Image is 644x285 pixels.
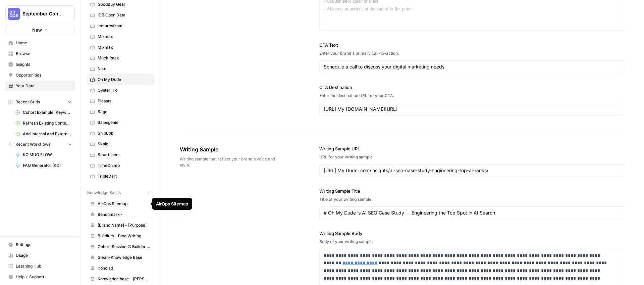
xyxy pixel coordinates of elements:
[16,83,72,89] span: Your Data
[98,254,151,260] span: Glean-Knowledge Base
[5,239,75,250] a: Settings
[87,171,154,182] a: TripleDart
[16,40,72,46] span: Home
[15,141,50,147] span: Recent Workflows
[319,239,625,245] div: Body of your writing sample
[87,252,154,263] a: Glean-Knowledge Base
[98,276,151,282] span: Knowledge base - [PERSON_NAME]
[87,139,154,149] a: Skale
[180,145,282,153] span: Writing Sample
[23,120,72,126] span: Refresh Existing Content (2)
[324,167,621,174] input: www.sundaysoccer.com/game-day
[87,149,154,160] a: Smartsheet
[98,1,151,7] span: GoodBuy Gear
[98,201,151,207] span: AirOps Sitemap
[87,198,154,209] a: AirOps Sitemap
[87,74,154,85] a: Oh My Dude
[87,274,154,284] a: Knowledge base - [PERSON_NAME]
[98,141,151,147] span: Skale
[16,263,72,269] span: Learning Hub
[319,84,625,91] label: CTA Destination
[16,61,72,67] span: Insights
[12,107,75,118] a: Cohort Example: Keyword -> Outline -> Article
[87,128,154,139] a: ShipBob
[22,10,63,17] span: September Cohort
[87,10,154,20] a: IDB Open Data
[16,242,72,248] span: Settings
[87,160,154,171] a: TimeChimp
[5,139,75,149] button: Recent Workflows
[32,27,42,33] span: New
[5,25,75,35] button: New
[15,99,40,105] span: Recent Grids
[98,265,151,271] span: Ironclad
[324,209,621,216] input: Game Day Gear Guide
[319,145,625,152] label: Writing Sample URL
[5,48,75,59] a: Browse
[319,188,625,194] label: Writing Sample Title
[319,196,625,202] div: Title of your writing sample
[98,130,151,136] span: ShipBob
[87,31,154,42] a: Mixmax
[98,12,151,18] span: IDB Open Data
[87,241,154,252] a: Cohort Session 2: Builder Exercise
[98,152,151,158] span: Smartsheet
[12,118,75,129] a: Refresh Existing Content (2)
[87,190,121,196] span: Knowledge Bases
[98,77,151,83] span: Oh My Dude
[324,106,621,112] input: www.sundaysoccer.com/gearup
[87,220,154,231] a: [Brand Name] - [Purpose]
[87,20,154,31] a: lecturesfrom
[5,261,75,272] a: Learning Hub
[87,106,154,117] a: Sage
[98,55,151,61] span: Muck Rack
[98,222,151,228] span: [Brand Name] - [Purpose]
[156,200,188,207] div: AirOps Sitemap
[98,109,151,115] span: Sage
[87,263,154,274] a: Ironclad
[5,250,75,261] a: Usage
[98,66,151,72] span: Nike
[5,97,75,107] button: Recent Grids
[319,42,625,48] label: CTA Text
[87,209,154,220] a: Benchmark -
[16,51,72,57] span: Browse
[5,81,75,91] a: Your Data
[23,162,72,169] span: FAQ Generator (KO)
[324,63,621,70] input: Gear up and get in the game with Sunday Soccer!
[5,5,75,22] button: Workspace: September Cohort
[98,34,151,40] span: Mixmax
[98,44,151,50] span: Mixmax
[12,129,75,139] a: Add Internal and External Links
[5,59,75,70] a: Insights
[23,131,72,137] span: Add Internal and External Links
[12,149,75,160] a: KO MUG FLOW
[98,23,151,29] span: lecturesfrom
[8,8,20,20] img: September Cohort Logo
[16,274,72,280] span: Help + Support
[87,231,154,241] a: Buildium - Blog Writing
[16,252,72,258] span: Usage
[319,93,625,99] div: Enter the destination URL for your CTA.
[5,70,75,81] a: Opportunities
[98,244,151,250] span: Cohort Session 2: Builder Exercise
[5,38,75,48] a: Home
[180,156,282,168] span: Writing sample that reflect your brand's voice and style.
[319,230,625,237] label: Writing Sample Body
[87,85,154,96] a: Oyster HR
[98,211,151,218] span: Benchmark -
[87,53,154,63] a: Muck Rack
[98,233,151,239] span: Buildium - Blog Writing
[12,160,75,171] a: FAQ Generator (KO)
[319,50,625,56] div: Enter your brand's primary call-to-action.
[16,72,72,78] span: Opportunities
[98,120,151,126] span: Salesgenie
[5,272,75,282] button: Help + Support
[23,152,72,158] span: KO MUG FLOW
[23,109,72,115] span: Cohort Example: Keyword -> Outline -> Article
[98,173,151,179] span: TripleDart
[98,98,151,104] span: Picsart
[98,87,151,93] span: Oyster HR
[87,96,154,106] a: Picsart
[87,63,154,74] a: Nike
